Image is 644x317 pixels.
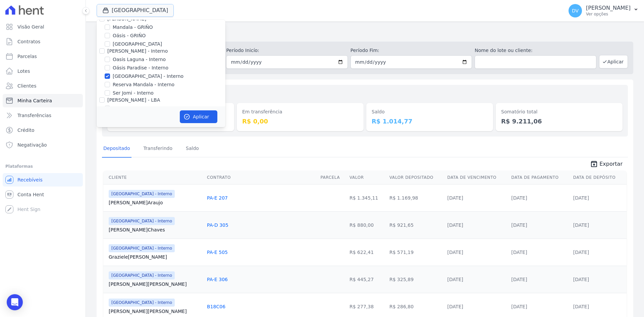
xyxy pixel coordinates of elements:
a: [DATE] [511,222,527,228]
span: Lotes [17,68,30,74]
h2: Minha Carteira [97,27,633,39]
span: Parcelas [17,53,37,60]
i: unarchive [590,160,598,168]
a: PA-E 207 [207,195,228,201]
label: Reserva Mandala - Interno [113,81,174,88]
span: Recebíveis [17,176,43,183]
td: R$ 622,41 [347,239,387,266]
label: Oasis Laguna - LBA [113,105,158,112]
label: [GEOGRAPHIC_DATA] [113,41,162,48]
th: Valor [347,171,387,184]
dd: R$ 1.014,77 [372,117,488,126]
a: [PERSON_NAME][PERSON_NAME] [109,308,202,315]
a: Saldo [184,140,200,158]
a: [DATE] [447,222,463,228]
td: R$ 1.345,11 [347,184,387,211]
span: Conta Hent [17,191,44,198]
span: Negativação [17,142,47,148]
a: [DATE] [573,250,589,255]
label: Oasis Laguna - Interno [113,56,166,63]
a: [DATE] [573,304,589,309]
span: Minha Carteira [17,97,52,104]
a: Clientes [3,79,83,93]
div: Open Intercom Messenger [7,294,23,310]
span: Crédito [17,127,35,134]
th: Parcela [318,171,347,184]
th: Data de Pagamento [508,171,571,184]
button: Aplicar [180,110,217,123]
a: unarchive Exportar [585,160,628,169]
a: Contratos [3,35,83,48]
td: R$ 571,19 [387,239,445,266]
a: PA-D 305 [207,222,228,228]
a: [PERSON_NAME][PERSON_NAME] [109,281,202,287]
a: PA-E 306 [207,277,228,282]
a: Transferências [3,109,83,122]
th: Contrato [204,171,318,184]
label: Oásis Paradise - Interno [113,64,168,71]
a: Transferindo [142,140,174,158]
button: [GEOGRAPHIC_DATA] [97,4,174,17]
a: Parcelas [3,50,83,63]
span: Contratos [17,38,40,45]
label: [PERSON_NAME] - LBA [107,97,160,103]
a: Graziele[PERSON_NAME] [109,254,202,260]
dt: Em transferência [242,108,358,115]
span: Clientes [17,83,36,89]
span: Transferências [17,112,51,119]
span: [GEOGRAPHIC_DATA] - Interno [109,244,175,252]
td: R$ 1.169,98 [387,184,445,211]
span: [GEOGRAPHIC_DATA] - Interno [109,271,175,279]
span: [GEOGRAPHIC_DATA] - Interno [109,217,175,225]
a: [DATE] [573,222,589,228]
td: R$ 325,89 [387,266,445,293]
label: Ser Jomi - Interno [113,90,154,97]
a: Crédito [3,123,83,137]
span: DV [572,8,579,13]
p: [PERSON_NAME] [586,5,631,11]
label: Nome do lote ou cliente: [475,47,596,54]
label: Oásis - GRIÑO [113,32,146,39]
a: [DATE] [511,195,527,201]
a: [PERSON_NAME]Araujo [109,199,202,206]
p: Ver opções [586,11,631,17]
dd: R$ 0,00 [242,117,358,126]
th: Data de Depósito [571,171,627,184]
td: R$ 880,00 [347,211,387,239]
dt: Somatório total [501,108,617,115]
dt: Saldo [372,108,488,115]
dd: R$ 9.211,06 [501,117,617,126]
th: Valor Depositado [387,171,445,184]
label: Mandala - GRIÑO [113,24,153,31]
span: Visão Geral [17,23,44,30]
a: PA-E 505 [207,250,228,255]
a: [DATE] [511,277,527,282]
a: Negativação [3,138,83,152]
a: [DATE] [447,195,463,201]
span: [GEOGRAPHIC_DATA] - Interno [109,190,175,198]
th: Cliente [103,171,204,184]
span: [GEOGRAPHIC_DATA] - Interno [109,299,175,307]
label: Período Fim: [351,47,472,54]
a: Recebíveis [3,173,83,187]
div: Plataformas [5,162,80,170]
a: [DATE] [447,250,463,255]
a: [DATE] [573,277,589,282]
span: Exportar [599,160,623,168]
a: Lotes [3,64,83,78]
button: Aplicar [599,55,628,68]
a: [DATE] [511,304,527,309]
a: [DATE] [573,195,589,201]
a: [DATE] [447,277,463,282]
a: B18C06 [207,304,225,309]
label: Período Inicío: [226,47,347,54]
label: [GEOGRAPHIC_DATA] - Interno [113,73,183,80]
a: Minha Carteira [3,94,83,107]
th: Data de Vencimento [445,171,509,184]
button: DV [PERSON_NAME] Ver opções [563,1,644,20]
a: [DATE] [511,250,527,255]
a: [DATE] [447,304,463,309]
a: [PERSON_NAME]Chaves [109,226,202,233]
td: R$ 921,65 [387,211,445,239]
label: [PERSON_NAME] - Interno [107,48,168,54]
